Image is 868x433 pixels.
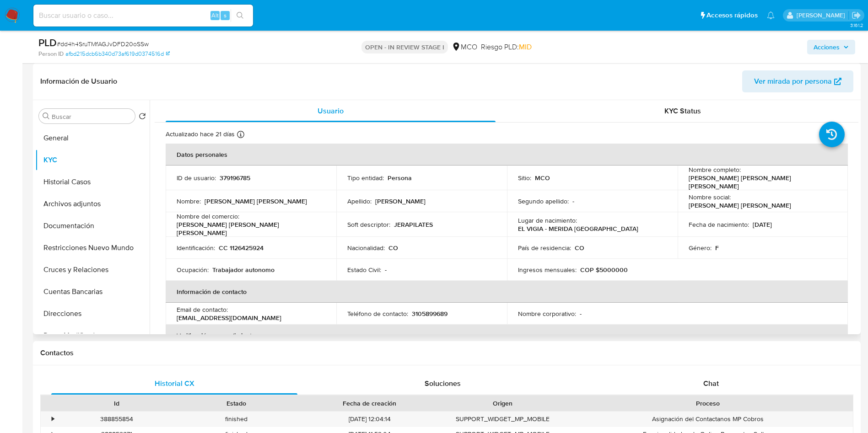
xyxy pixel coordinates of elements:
[177,412,297,427] div: finished
[519,42,532,52] span: MID
[318,106,344,116] span: Usuario
[40,348,853,358] h1: Contactos
[35,237,150,259] button: Restricciones Nuevo Mundo
[518,266,577,274] p: Ingresos mensuales :
[35,127,150,149] button: General
[575,244,584,252] p: CO
[689,201,791,209] p: [PERSON_NAME] [PERSON_NAME]
[535,174,550,182] p: MCO
[347,310,408,318] p: Teléfono de contacto :
[375,197,426,205] p: [PERSON_NAME]
[43,112,50,120] button: Buscar
[177,305,228,314] p: Email de contacto :
[689,220,749,229] p: Fecha de nacimiento :
[177,220,322,237] p: [PERSON_NAME] [PERSON_NAME] [PERSON_NAME]
[572,197,574,205] p: -
[139,112,146,123] button: Volver al orden por defecto
[347,220,390,229] p: Soft descriptor :
[231,9,249,22] button: search-icon
[449,399,556,408] div: Origen
[518,244,571,252] p: País de residencia :
[715,244,719,252] p: F
[443,412,563,427] div: SUPPORT_WIDGET_MP_MOBILE
[850,21,863,29] span: 3.161.2
[166,130,235,139] p: Actualizado hace 21 días
[767,11,775,19] a: Notificaciones
[580,266,628,274] p: COP $5000000
[177,314,281,322] p: [EMAIL_ADDRESS][DOMAIN_NAME]
[166,144,848,166] th: Datos personales
[689,174,834,190] p: [PERSON_NAME] [PERSON_NAME] [PERSON_NAME]
[347,266,381,274] p: Estado Civil :
[166,325,848,347] th: Verificación y cumplimiento
[518,174,531,182] p: Sitio :
[35,215,150,237] button: Documentación
[689,166,741,174] p: Nombre completo :
[166,281,848,303] th: Información de contacto
[220,174,250,182] p: 379196785
[797,11,848,20] p: damian.rodriguez@mercadolibre.com
[394,220,433,229] p: JERAPILATES
[518,225,638,233] p: EL VIGIA - MERIDA [GEOGRAPHIC_DATA]
[219,244,264,252] p: CC 1126425924
[40,77,117,86] h1: Información de Usuario
[388,244,398,252] p: CO
[518,310,576,318] p: Nombre corporativo :
[703,378,719,389] span: Chat
[57,39,149,48] span: # dd4h4SruTMfAGJvDFD20oSSw
[211,11,219,20] span: Alt
[224,11,226,20] span: s
[425,378,461,389] span: Soluciones
[347,174,384,182] p: Tipo entidad :
[388,174,412,182] p: Persona
[689,244,712,252] p: Género :
[580,310,582,318] p: -
[63,399,170,408] div: Id
[52,415,54,423] div: •
[754,70,832,92] span: Ver mirada por persona
[35,303,150,325] button: Direcciones
[177,197,201,205] p: Nombre :
[183,399,290,408] div: Estado
[385,266,387,274] p: -
[177,212,239,220] p: Nombre del comercio :
[205,197,307,205] p: [PERSON_NAME] [PERSON_NAME]
[753,220,772,229] p: [DATE]
[35,193,150,215] button: Archivos adjuntos
[347,197,372,205] p: Apellido :
[518,197,569,205] p: Segundo apellido :
[38,50,64,58] b: Person ID
[297,412,443,427] div: [DATE] 12:04:14
[452,42,477,52] div: MCO
[807,40,855,54] button: Acciones
[57,412,177,427] div: 388855854
[65,50,170,58] a: afbd215dcb6b340d73af619d0374516d
[347,244,385,252] p: Nacionalidad :
[852,11,861,20] a: Salir
[689,193,731,201] p: Nombre social :
[303,399,437,408] div: Fecha de creación
[569,399,846,408] div: Proceso
[35,325,150,347] button: Datos Modificados
[814,40,840,54] span: Acciones
[212,266,275,274] p: Trabajador autonomo
[563,412,853,427] div: Asignación del Contactanos MP Cobros
[155,378,194,389] span: Historial CX
[742,70,853,92] button: Ver mirada por persona
[35,171,150,193] button: Historial Casos
[361,41,448,53] p: OPEN - IN REVIEW STAGE I
[35,281,150,303] button: Cuentas Bancarias
[33,10,253,21] input: Buscar usuario o caso...
[35,149,150,171] button: KYC
[177,244,215,252] p: Identificación :
[52,112,131,121] input: Buscar
[518,216,577,225] p: Lugar de nacimiento :
[706,11,758,20] span: Accesos rápidos
[177,266,209,274] p: Ocupación :
[177,174,216,182] p: ID de usuario :
[481,42,532,52] span: Riesgo PLD:
[664,106,701,116] span: KYC Status
[38,35,57,50] b: PLD
[412,310,447,318] p: 3105899689
[35,259,150,281] button: Cruces y Relaciones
